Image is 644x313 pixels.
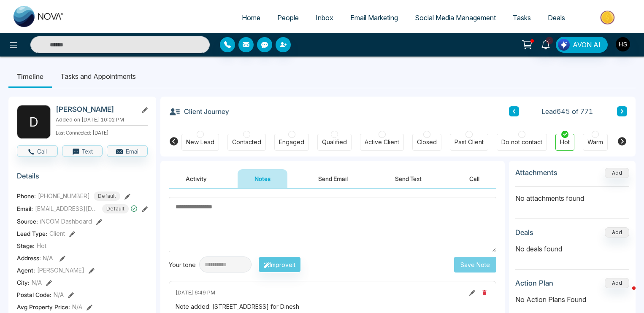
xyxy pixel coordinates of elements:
[546,37,553,44] span: 4
[107,145,148,157] button: Email
[242,13,260,22] span: Home
[504,10,539,26] a: Tasks
[587,138,603,146] div: Warm
[539,10,574,26] a: Deals
[452,169,496,188] button: Call
[556,37,608,53] button: AVON AI
[301,169,365,188] button: Send Email
[515,228,533,237] h3: Deals
[501,138,542,146] div: Do not contact
[378,169,438,188] button: Send Text
[233,10,269,26] a: Home
[56,116,148,124] p: Added on [DATE] 10:02 PM
[342,10,406,26] a: Email Marketing
[232,138,261,146] div: Contacted
[72,302,82,311] span: N/A
[515,244,629,254] p: No deals found
[238,169,287,188] button: Notes
[35,204,98,213] span: [EMAIL_ADDRESS][DOMAIN_NAME]
[307,10,342,26] a: Inbox
[17,192,36,200] span: Phone:
[578,8,639,27] img: Market-place.gif
[169,169,224,188] button: Activity
[43,254,53,262] span: N/A
[17,105,51,139] div: D
[605,278,629,288] button: Add
[17,278,30,287] span: City :
[455,138,484,146] div: Past Client
[52,65,144,88] li: Tasks and Appointments
[558,39,570,51] img: Lead Flow
[17,254,53,262] span: Address:
[94,192,120,201] span: Default
[37,266,84,275] span: [PERSON_NAME]
[49,229,65,238] span: Client
[62,145,103,157] button: Text
[573,40,601,50] span: AVON AI
[40,217,92,226] span: iNCOM Dashboard
[365,138,399,146] div: Active Client
[415,13,496,22] span: Social Media Management
[269,10,307,26] a: People
[186,138,214,146] div: New Lead
[560,138,570,146] div: Hot
[605,227,629,237] button: Add
[8,65,52,88] li: Timeline
[316,13,333,22] span: Inbox
[17,290,51,299] span: Postal Code :
[548,13,565,22] span: Deals
[14,6,64,27] img: Nova CRM Logo
[515,294,629,305] p: No Action Plans Found
[616,37,630,51] img: User Avatar
[536,37,556,51] a: 4
[515,168,557,177] h3: Attachments
[56,105,134,113] h2: [PERSON_NAME]
[615,284,636,305] iframe: Intercom live chat
[37,241,46,250] span: Hot
[17,217,38,226] span: Source:
[515,279,553,287] h3: Action Plan
[17,241,35,250] span: Stage:
[169,105,229,118] h3: Client Journey
[176,289,215,297] span: [DATE] 6:49 PM
[17,172,148,185] h3: Details
[17,302,70,311] span: Avg Property Price :
[541,106,593,116] span: Lead 645 of 771
[417,138,437,146] div: Closed
[54,290,64,299] span: N/A
[17,204,33,213] span: Email:
[102,204,129,213] span: Default
[17,229,47,238] span: Lead Type:
[169,260,199,269] div: Your tone
[56,127,148,137] p: Last Connected: [DATE]
[322,138,347,146] div: Qualified
[406,10,504,26] a: Social Media Management
[605,168,629,178] button: Add
[454,257,496,273] button: Save Note
[38,192,90,200] span: [PHONE_NUMBER]
[515,187,629,203] p: No attachments found
[17,145,58,157] button: Call
[32,278,42,287] span: N/A
[279,138,304,146] div: Engaged
[277,13,299,22] span: People
[513,13,531,22] span: Tasks
[350,13,398,22] span: Email Marketing
[17,266,35,275] span: Agent:
[605,169,629,176] span: Add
